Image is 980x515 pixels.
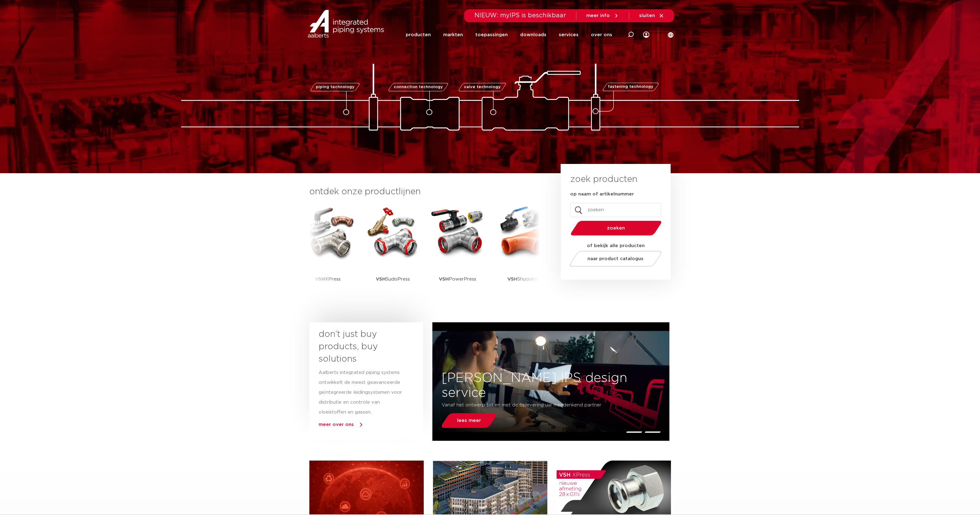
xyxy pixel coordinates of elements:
span: valve technology [464,85,501,89]
span: lees meer [457,418,481,423]
h3: don’t just buy products, buy solutions [319,328,403,365]
a: markten [443,22,463,47]
a: naar product catalogus [568,251,663,267]
p: Vanaf het ontwerp tot en met de oplevering uw meedenkend partner [442,400,623,410]
a: meer info [586,13,619,19]
span: zoeken [587,226,646,230]
a: downloads [520,22,546,47]
a: toepassingen [475,22,508,47]
h3: [PERSON_NAME] IPS design service [432,371,669,400]
p: Aalberts integrated piping systems ontwikkelt de meest geavanceerde geïntegreerde leidingsystemen... [319,368,403,417]
nav: Menu [406,22,612,47]
li: Page dot 2 [644,431,661,433]
span: meer info [586,13,610,18]
p: Shurjoint [507,260,537,298]
strong: VSH [507,277,517,281]
a: meer over ons [319,422,354,427]
a: sluiten [639,13,664,19]
strong: VSH [439,277,449,281]
span: piping technology [316,85,354,89]
div: my IPS [643,22,649,47]
strong: of bekijk alle producten [587,243,645,248]
a: over ons [591,22,612,47]
a: services [559,22,579,47]
p: SudoPress [376,260,410,298]
h3: ontdek onze productlijnen [309,186,540,198]
a: VSHShurjoint [495,204,550,298]
a: lees meer [440,413,498,428]
label: op naam of artikelnummer [570,191,634,197]
input: zoeken [570,203,661,217]
span: naar product catalogus [588,256,643,261]
li: Page dot 1 [626,431,642,433]
span: sluiten [639,13,655,18]
a: producten [406,22,431,47]
span: NIEUW: myIPS is beschikbaar [474,12,566,19]
h3: zoek producten [570,173,637,186]
span: connection technology [393,85,443,89]
p: XPress [315,260,341,298]
strong: VSH [315,277,325,281]
p: PowerPress [439,260,476,298]
a: VSHPowerPress [430,204,486,298]
span: fastening technology [608,85,653,89]
strong: VSH [376,277,386,281]
a: VSHSudoPress [365,204,421,298]
button: zoeken [568,220,664,236]
a: VSHXPress [300,204,356,298]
